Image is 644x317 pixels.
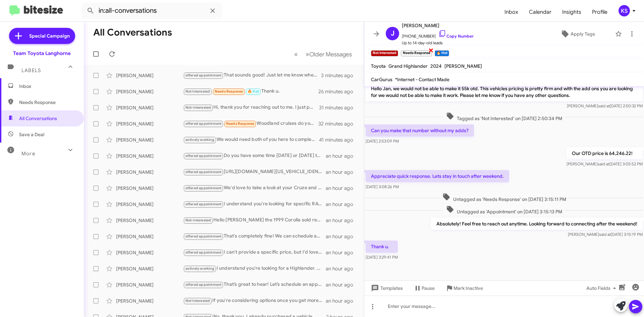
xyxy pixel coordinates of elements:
[326,201,359,208] div: an hour ago
[116,201,183,208] div: [PERSON_NAME]
[318,88,359,95] div: 26 minutes ago
[183,88,318,95] div: Thank u.
[567,147,643,159] p: Our OTD price is 64,246.22!
[613,5,637,16] button: KS
[116,185,183,192] div: [PERSON_NAME]
[116,281,183,288] div: [PERSON_NAME]
[318,120,359,127] div: 32 minutes ago
[185,266,214,271] span: actively working
[185,234,222,239] span: offered appointment
[428,46,434,54] span: ×
[19,131,44,138] span: Save a Deal
[443,205,565,215] span: Untagged as 'Appointment' on [DATE] 3:15:13 PM
[598,161,609,166] span: said at
[321,72,359,79] div: 3 minutes ago
[185,121,222,126] span: offered appointment
[366,255,398,260] span: [DATE] 3:29:41 PM
[370,282,403,294] span: Templates
[402,30,474,40] span: [PHONE_NUMBER]
[309,51,352,58] span: Older Messages
[366,170,509,182] p: Appreciate quick response. Lets stay in touch after weekend.
[371,63,386,69] span: Toyota
[116,120,183,127] div: [PERSON_NAME]
[19,99,76,106] span: Needs Response
[116,104,183,111] div: [PERSON_NAME]
[183,104,319,111] div: Hi, thank you for reaching out to me. I just purchased a Sienna.
[568,232,643,237] span: [PERSON_NAME] [DATE] 3:15:19 PM
[290,47,302,61] button: Previous
[599,232,611,237] span: said at
[185,202,222,206] span: offered appointment
[499,2,524,22] a: Inbox
[306,50,309,58] span: »
[388,63,428,69] span: Grand Highlander
[19,83,76,90] span: Inbox
[183,120,318,127] div: Woodland cruises do you have in stock? I don't want the 1958 edition.
[185,250,222,255] span: offered appointment
[185,186,222,190] span: offered appointment
[598,103,610,108] span: said at
[366,241,398,253] p: Thank u.
[116,265,183,272] div: [PERSON_NAME]
[183,152,326,160] div: Do you have some time [DATE] or [DATE] to stop by the dealership for more details/
[402,21,474,30] span: [PERSON_NAME]
[248,89,259,94] span: 🔥 Hot
[319,137,359,143] div: 41 minutes ago
[326,217,359,224] div: an hour ago
[116,137,183,143] div: [PERSON_NAME]
[185,105,211,110] span: Not-Interested
[290,47,356,61] nav: Page navigation example
[440,282,488,294] button: Mark Inactive
[183,71,321,79] div: That sounds good! Just let me know when you find a time that works for you to come in! Looking fo...
[619,5,630,16] div: KS
[226,121,255,126] span: Needs Response
[183,265,326,272] div: I understand you're looking for a Highlander. Let's schedule a time for you to visit and check ou...
[524,2,557,22] span: Calendar
[391,28,394,39] span: J
[408,282,440,294] button: Pause
[183,136,319,144] div: We would need both of you here to complete the deal and finalize everything. That sounds great th...
[571,28,595,40] span: Apply Tags
[438,34,474,39] a: Copy Number
[185,282,222,287] span: offered appointment
[19,115,57,122] span: All Conversations
[431,218,643,230] p: Absolutely! Feel free to reach out anytime. Looking forward to connecting after the weekend!
[366,184,399,189] span: [DATE] 3:08:26 PM
[326,281,359,288] div: an hour ago
[185,299,210,303] span: Not Interested
[435,50,449,56] small: 🔥 Hot
[116,153,183,159] div: [PERSON_NAME]
[326,153,359,159] div: an hour ago
[567,103,643,108] span: [PERSON_NAME] [DATE] 2:50:32 PM
[557,2,587,22] span: Insights
[13,50,71,57] div: Team Toyota Langhorne
[81,3,222,19] input: Search
[587,2,613,22] a: Profile
[116,169,183,175] div: [PERSON_NAME]
[326,233,359,240] div: an hour ago
[326,298,359,304] div: an hour ago
[401,50,432,56] small: Needs Response
[371,50,398,56] small: Not Interested
[29,33,70,39] span: Special Campaign
[185,138,214,142] span: actively working
[326,185,359,192] div: an hour ago
[183,216,326,224] div: Hello [PERSON_NAME] the 1999 Corolla sold recently! Please let me know if another vehicle interes...
[185,89,210,94] span: Not Interested
[444,63,482,69] span: [PERSON_NAME]
[185,154,222,158] span: offered appointment
[116,217,183,224] div: [PERSON_NAME]
[422,282,435,294] span: Pause
[581,282,624,294] button: Auto Fields
[302,47,356,61] button: Next
[453,282,483,294] span: Mark Inactive
[185,218,211,222] span: Not-Interested
[543,28,612,40] button: Apply Tags
[116,298,183,304] div: [PERSON_NAME]
[21,151,35,157] span: More
[366,83,643,101] p: Hello Jan, we would not be able to make it 55k otd. This vehicles pricing is pretty firm and with...
[215,89,243,94] span: Needs Response
[116,233,183,240] div: [PERSON_NAME]
[326,265,359,272] div: an hour ago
